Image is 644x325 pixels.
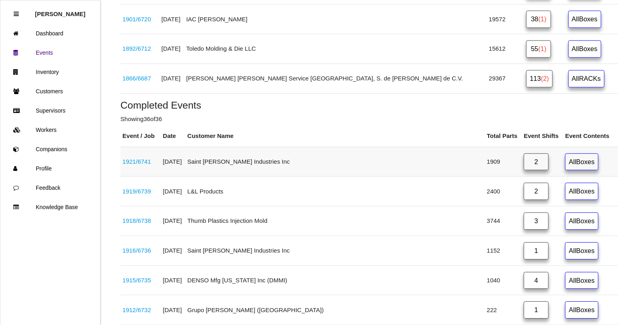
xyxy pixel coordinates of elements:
[123,247,151,254] a: 1916/6736
[161,125,186,147] th: Date
[0,43,100,62] a: Events
[568,70,605,87] a: AllRACKs
[123,74,157,83] div: 68546289AB (@ Magna AIM)
[184,34,487,64] td: Toledo Molding & Die LLC
[522,125,563,147] th: Event Shifts
[526,70,553,87] a: 113(2)
[565,272,598,289] a: AllBoxes
[159,64,184,93] td: [DATE]
[485,295,522,325] td: 222
[186,265,485,295] td: DENSO Mfg [US_STATE] Inc (DMMI)
[0,140,100,159] a: Companions
[123,306,159,315] div: Counsels
[526,10,551,28] a: 38(1)
[485,125,522,147] th: Total Parts
[565,212,598,230] a: AllBoxes
[487,4,524,34] td: 19572
[186,206,485,236] td: Thumb Plastics Injection Mold
[563,125,618,147] th: Event Contents
[538,45,546,52] span: (1)
[524,153,549,171] a: 2
[123,246,159,255] div: 68403783AB
[184,64,487,93] td: [PERSON_NAME] [PERSON_NAME] Service [GEOGRAPHIC_DATA], S. de [PERSON_NAME] de C.V.
[524,183,549,200] a: 2
[565,153,598,171] a: AllBoxes
[161,295,186,325] td: [DATE]
[0,82,100,101] a: Customers
[485,177,522,206] td: 2400
[123,44,157,53] div: 68427781AA; 68340793AA
[121,115,618,124] p: Showing 36 of 36
[485,206,522,236] td: 3744
[123,45,151,52] a: 1892/6712
[485,147,522,177] td: 1909
[161,236,186,265] td: [DATE]
[14,4,19,24] div: Close
[526,40,551,58] a: 55(1)
[541,75,549,82] span: (2)
[524,242,549,259] a: 1
[565,242,598,259] a: AllBoxes
[524,272,549,289] a: 4
[123,306,151,313] a: 1912/6732
[487,64,524,93] td: 29367
[0,24,100,43] a: Dashboard
[186,295,485,325] td: Grupo [PERSON_NAME] ([GEOGRAPHIC_DATA])
[123,188,151,195] a: 1919/6739
[0,197,100,217] a: Knowledge Base
[123,16,151,23] a: 1901/6720
[186,125,485,147] th: Customer Name
[186,147,485,177] td: Saint [PERSON_NAME] Industries Inc
[485,236,522,265] td: 1152
[524,212,549,230] a: 3
[123,15,157,24] div: PJ6B S045A76 AG3JA6
[123,217,151,224] a: 1918/6738
[0,120,100,140] a: Workers
[565,301,598,319] a: AllBoxes
[161,177,186,206] td: [DATE]
[161,147,186,177] td: [DATE]
[485,265,522,295] td: 1040
[123,216,159,226] div: CK41-V101W20
[121,100,618,111] h5: Completed Events
[0,159,100,178] a: Profile
[159,4,184,34] td: [DATE]
[186,236,485,265] td: Saint [PERSON_NAME] Industries Inc
[123,75,151,82] a: 1866/6687
[161,265,186,295] td: [DATE]
[123,158,151,165] a: 1921/6741
[123,157,159,167] div: 68403782AB
[159,34,184,64] td: [DATE]
[123,276,159,285] div: WS ECM Hose Clamp
[123,277,151,284] a: 1915/6735
[161,206,186,236] td: [DATE]
[0,101,100,120] a: Supervisors
[0,62,100,82] a: Inventory
[568,10,601,28] a: AllBoxes
[538,15,546,23] span: (1)
[565,183,598,200] a: AllBoxes
[0,178,100,197] a: Feedback
[487,34,524,64] td: 15612
[35,4,86,17] p: Rosie Blandino
[568,40,601,58] a: AllBoxes
[123,187,159,196] div: K4036AC1HC (61492)
[121,125,161,147] th: Event / Job
[184,4,487,34] td: IAC [PERSON_NAME]
[524,301,549,319] a: 1
[186,177,485,206] td: L&L Products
